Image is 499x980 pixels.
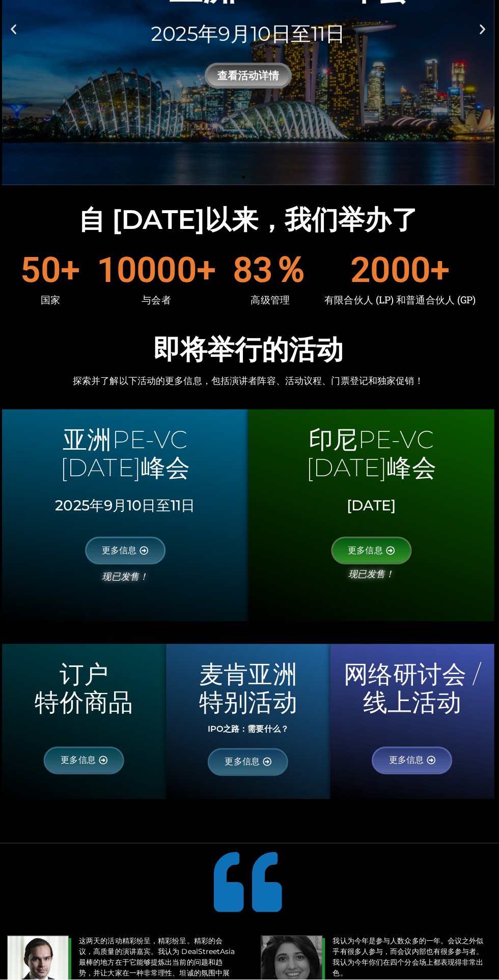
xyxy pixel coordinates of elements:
[38,690,135,719] font: 特价商品
[153,28,346,53] font: 2025年9月10日至11日
[430,255,450,296] font: +
[347,501,396,518] font: [DATE]
[201,662,298,692] font: 麦肯亚洲
[226,759,261,769] font: 更多信息
[43,299,63,312] font: 国家
[234,255,274,296] font: 83
[307,457,436,486] font: [DATE]峰会
[62,662,111,692] font: 订户
[219,76,280,89] font: 查看活动详情
[104,575,150,586] font: 现已发售！
[252,299,291,312] font: 高级管理
[325,299,476,312] font: 有限合伙人 (LP) 和普通合伙人 (GP)
[65,429,189,459] font: 亚洲PE-VC
[310,429,434,459] font: 印尼PE-VC
[46,749,126,777] a: 更多信息
[155,338,344,371] font: 即将举行的活动
[349,572,395,583] font: 现已发售！
[334,937,483,978] font: 我认为今年是参与人数众多的一年。会议之外似乎有很多人参与，而会议内部也有很多参与者。我认为今年你们在四个分会场上都表现得非常出色。
[364,690,461,719] font: 线上活动
[144,299,173,312] font: 与会者
[104,549,139,559] font: 更多信息
[63,255,82,296] font: +
[344,662,480,692] font: 网络研讨会 /
[75,380,424,392] font: 探索并了解以下活动的更多信息，包括演讲者阵容、活动议程、门票登记和独家促销！
[201,690,298,719] font: 特别活动
[99,255,198,296] font: 10000
[349,549,383,559] font: 更多信息
[476,31,489,43] div: 下一张幻灯片
[209,727,290,736] font: IPO之路：需要什么？
[58,501,197,518] font: 2025年9月10日至11日
[23,255,63,296] font: 50
[81,210,419,242] font: 自 [DATE]以来，我们举办了
[389,757,424,767] font: 更多信息
[243,182,246,185] span: 转至幻灯片 1
[198,255,217,296] font: +
[274,255,309,296] font: ％
[63,757,98,767] font: 更多信息
[10,31,23,43] div: 上一张幻灯片
[253,182,256,185] span: 转至幻灯片 2
[332,540,412,568] a: 更多信息
[88,540,168,568] a: 更多信息
[372,749,452,777] a: 更多信息
[351,255,430,296] font: 2000
[209,751,289,778] a: 更多信息
[63,457,192,486] font: [DATE]峰会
